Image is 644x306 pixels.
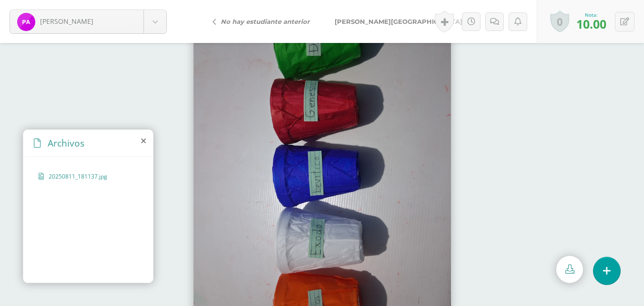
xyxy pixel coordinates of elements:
[221,18,310,25] i: No hay estudiante anterior
[141,137,146,145] i: close
[550,11,569,32] a: 0
[48,137,84,149] span: Archivos
[49,172,127,180] span: 20250811_181137.jpg
[576,16,606,32] span: 10.00
[576,11,606,18] div: Nota:
[322,10,478,33] a: [PERSON_NAME][GEOGRAPHIC_DATA]
[205,10,322,33] a: No hay estudiante anterior
[17,13,35,31] img: afa90bd3f08ac15917ed9109f67b10f3.png
[10,10,166,33] a: [PERSON_NAME]
[335,18,462,25] span: [PERSON_NAME][GEOGRAPHIC_DATA]
[40,17,93,26] span: [PERSON_NAME]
